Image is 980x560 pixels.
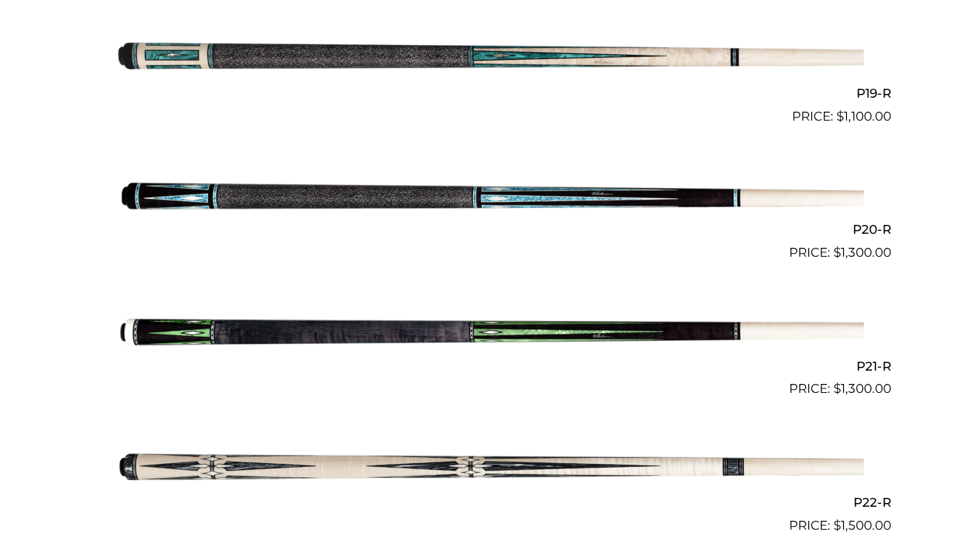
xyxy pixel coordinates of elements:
[833,518,841,533] span: $
[89,405,891,535] a: P22-R $1,500.00
[116,132,864,257] img: P20-R
[833,245,841,260] span: $
[116,405,864,529] img: P22-R
[89,352,891,379] h2: P21-R
[89,488,891,516] h2: P22-R
[89,79,891,107] h2: P19-R
[836,109,844,124] span: $
[116,269,864,393] img: P21-R
[833,381,891,396] bdi: 1,300.00
[836,109,891,124] bdi: 1,100.00
[89,269,891,399] a: P21-R $1,300.00
[833,245,891,260] bdi: 1,300.00
[833,381,841,396] span: $
[833,518,891,533] bdi: 1,500.00
[89,132,891,263] a: P20-R $1,300.00
[89,216,891,243] h2: P20-R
